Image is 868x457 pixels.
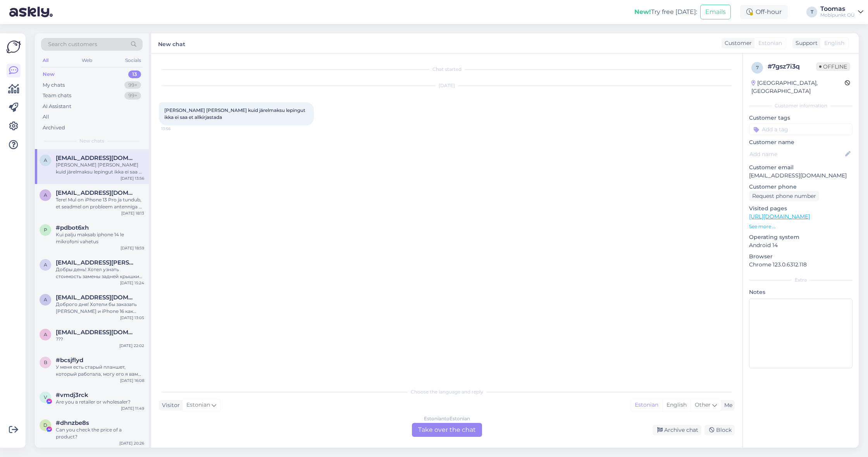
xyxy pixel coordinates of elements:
span: a [44,297,47,302]
p: Customer email [749,163,852,172]
span: Estonian [186,401,210,409]
div: Estonian [631,399,662,411]
span: a [44,157,47,163]
span: 7 [756,65,759,70]
div: Archive chat [653,425,701,435]
span: Offline [816,62,850,71]
div: Are you a retailer or wholesaler? [56,399,144,405]
div: English [662,399,691,411]
div: [DATE] 18:59 [121,245,144,251]
b: New! [634,8,651,15]
input: Add a tag [749,124,852,135]
div: Добры день! Хотел узнать стоимость замены задней крышки на IPhone 15 Pro (разбита вся крышка вклю... [56,266,144,280]
div: [DATE] 20:26 [119,440,144,446]
p: Visited pages [749,204,852,213]
div: Customer information [749,102,852,109]
div: All [41,55,50,65]
span: Other [695,401,711,408]
input: Add name [749,150,844,158]
span: d [43,422,47,428]
p: Customer phone [749,183,852,191]
div: [DATE] [159,82,735,89]
p: Notes [749,288,852,296]
div: Request phone number [749,191,819,201]
div: Can you check the price of a product? [56,426,144,440]
span: 13:56 [161,126,190,132]
div: [DATE] 16:08 [120,378,144,383]
span: English [824,39,844,47]
img: Askly Logo [6,40,21,54]
span: a.popova@blak-it.com [56,294,136,301]
span: New chats [79,137,104,144]
span: b [44,359,47,365]
a: [URL][DOMAIN_NAME] [749,213,810,220]
div: Take over the chat [412,423,482,437]
div: [DATE] 13:05 [120,315,144,321]
span: [PERSON_NAME] [PERSON_NAME] kuid järelmaksu lepingut ikka ei saa et allkirjastada [164,107,307,120]
div: AI Assistant [43,103,71,110]
div: [PERSON_NAME] [PERSON_NAME] kuid järelmaksu lepingut ikka ei saa et allkirjastada [56,161,144,175]
div: [DATE] 18:13 [121,210,144,216]
div: Me [721,401,732,409]
div: New [43,70,55,78]
div: Toomas [820,6,855,12]
div: Web [80,55,94,65]
p: See more ... [749,223,852,230]
div: All [43,113,49,121]
div: Chat started [159,66,735,73]
div: Доброго дня! Хотели бы заказать [PERSON_NAME] и iPhone 16 как юридическое лицо, куда можно обрати... [56,301,144,315]
div: # 7gsz7i3q [768,62,816,71]
div: Visitor [159,401,180,409]
div: My chats [43,81,65,89]
div: [DATE] 22:02 [119,343,144,349]
div: 13 [128,70,141,78]
span: #pdbot6xh [56,224,89,231]
button: Emails [700,5,731,19]
div: Kui palju maksab iphone 14 le mikrofoni vahetus [56,231,144,245]
div: [DATE] 11:49 [121,405,144,411]
span: p [44,227,47,233]
span: #vmdj3rck [56,392,88,399]
span: alexei.katsman@gmail.com [56,259,136,266]
div: ??? [56,336,144,343]
label: New chat [158,38,185,48]
div: Team chats [43,92,71,100]
span: #bcsjflyd [56,357,83,364]
div: [DATE] 15:24 [120,280,144,286]
a: ToomasMobipunkt OÜ [820,6,863,18]
div: Choose the language and reply [159,388,735,395]
p: Customer name [749,138,852,146]
span: a [44,192,47,198]
span: v [44,394,47,400]
div: Socials [124,55,143,65]
div: Try free [DATE]: [634,7,697,17]
div: Block [704,425,735,435]
p: [EMAIL_ADDRESS][DOMAIN_NAME] [749,172,852,180]
div: [DATE] 13:56 [121,175,144,181]
span: Estonian [758,39,782,47]
div: T [806,7,817,17]
div: Off-hour [740,5,788,19]
div: 99+ [124,81,141,89]
div: Tere! Mul on iPhone 13 Pro ja tundub, et seadmel on probleem antenniga — mobiilne internet ei töö... [56,196,144,210]
div: Customer [722,39,752,47]
p: Customer tags [749,114,852,122]
div: [GEOGRAPHIC_DATA], [GEOGRAPHIC_DATA] [751,79,845,95]
div: Extra [749,277,852,283]
span: Search customers [48,40,97,48]
div: Archived [43,124,65,132]
span: andreimaleva@gmail.com [56,329,136,336]
p: Browser [749,253,852,261]
span: a [44,262,47,268]
div: У меня есть старый планшет, который работала, могу его я вам сдать и получить другой планшет со с... [56,364,144,378]
span: a [44,332,47,337]
span: aasa.kriisa@mail.ee [56,155,136,161]
p: Android 14 [749,241,852,249]
span: akuznetsova347@gmail.com [56,189,136,196]
div: 99+ [124,92,141,100]
div: Support [792,39,818,47]
div: Estonian to Estonian [424,415,470,422]
span: #dhnzbe8s [56,419,89,426]
p: Chrome 123.0.6312.118 [749,261,852,269]
p: Operating system [749,233,852,241]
